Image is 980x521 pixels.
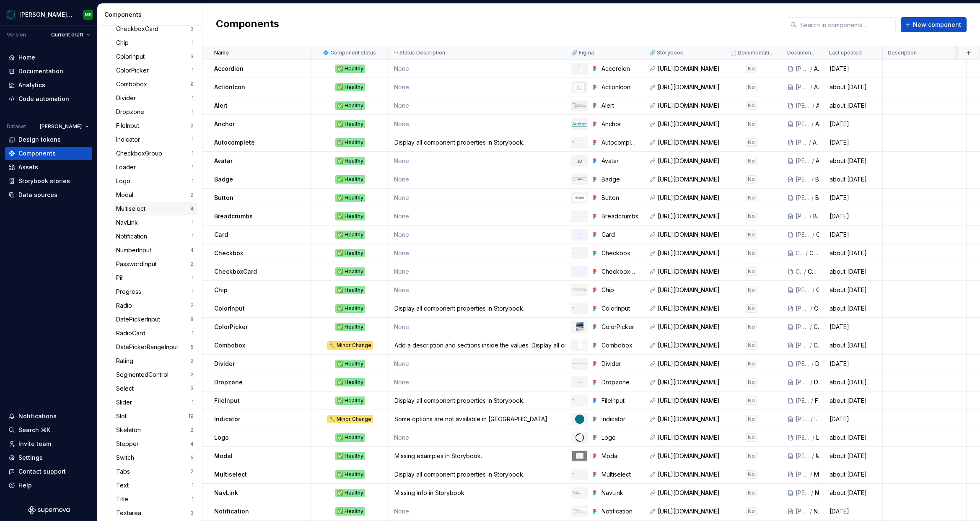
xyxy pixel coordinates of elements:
div: ✅ Healthy [335,101,365,110]
div: [DATE] [824,120,882,128]
div: CheckboxGroup [116,149,166,158]
div: 1 [192,275,194,281]
div: MS [85,11,92,18]
button: [PERSON_NAME] [36,121,92,132]
div: ✅ Healthy [335,83,365,91]
a: Chip1 [113,36,197,49]
div: Autocomplete [813,138,819,147]
a: Components [5,147,92,160]
a: RadioCard1 [113,327,197,340]
div: Tabs [116,467,133,476]
div: Components [18,149,56,158]
div: 1 [192,67,194,74]
div: Dataset [7,123,26,130]
div: Display all component properties in Storybook. [389,138,565,147]
div: [PERSON_NAME] Components [796,138,808,147]
div: Anchor [601,120,639,128]
img: Anchor [572,121,587,127]
p: 💠 Component status [323,49,376,56]
a: Multiselect4 [113,202,197,215]
img: Chip [572,288,587,291]
div: 2 [190,261,194,267]
div: 1 [192,496,194,503]
p: Accordion [214,65,244,73]
div: [URL][DOMAIN_NAME] [658,101,720,110]
div: Invite team [18,440,51,448]
a: Slot19 [113,410,197,423]
img: ActionIcon [575,82,585,92]
a: SegmentedControl2 [113,368,197,381]
div: [PERSON_NAME] Components [796,157,811,165]
div: 1 [192,109,194,115]
a: Settings [5,451,92,464]
img: Accordion [577,64,583,74]
div: Loader [116,163,139,171]
p: Autocomplete [214,138,255,147]
div: Card [816,231,819,239]
a: Modal2 [113,188,197,202]
div: CheckboxCard [116,25,162,33]
div: 8 [190,316,194,323]
p: 🔗 Figma [571,49,594,56]
a: NumberInput4 [113,244,197,257]
div: Notifications [18,412,57,420]
a: Code automation [5,92,92,106]
a: FileInput2 [113,119,197,132]
img: Notification [572,508,587,514]
div: Design tokens [18,135,61,144]
div: ActionIcon [814,83,819,91]
td: None [389,244,566,262]
div: Badge [601,175,639,184]
a: Pill1 [113,271,197,285]
div: [URL][DOMAIN_NAME] [658,65,720,73]
div: No [746,249,757,257]
div: Slot [116,412,130,420]
td: None [389,152,566,170]
div: about [DATE] [824,249,882,257]
div: No [746,101,757,110]
div: 2 [190,192,194,198]
p: 🔗 Storybook [649,49,683,56]
div: Indicator [116,135,143,144]
a: Loader1 [113,161,197,174]
div: ✅ Healthy [335,249,365,257]
p: Last updated [829,49,862,56]
div: Divider [116,94,139,102]
div: Code automation [18,95,69,103]
div: Logo [116,177,134,185]
span: Current draft [51,31,83,38]
img: Logo [575,433,585,443]
div: Chip [116,39,132,47]
div: [URL][DOMAIN_NAME] [658,175,720,184]
p: Anchor [214,120,235,128]
button: Contact support [5,465,92,478]
td: None [389,170,566,189]
div: DatePickerRangeInput [116,343,181,351]
img: Badge [572,177,587,181]
div: [DATE] [824,194,882,202]
div: 19 [188,413,194,420]
div: [URL][DOMAIN_NAME] [658,194,720,202]
div: [PERSON_NAME] Components [796,120,811,128]
img: ColorInput [572,307,587,310]
div: 3 [190,53,194,60]
div: Checkbox [796,249,805,257]
p: Documentation link [787,49,817,56]
div: SegmentedControl [116,371,172,379]
div: 1 [192,150,194,157]
img: Card [574,230,586,240]
a: Switch5 [113,451,197,464]
div: / [811,175,815,184]
div: ✅ Healthy [335,138,365,147]
div: ✅ Healthy [335,194,365,202]
div: [PERSON_NAME] Components [796,101,811,110]
div: / [808,138,813,147]
div: Notification [116,232,150,241]
div: No [746,138,757,147]
div: Avatar [601,157,639,165]
div: Settings [18,454,43,462]
div: [URL][DOMAIN_NAME] [658,138,720,147]
div: 4 [190,441,194,447]
div: ActionIcon [601,83,639,91]
img: Button [572,194,587,201]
